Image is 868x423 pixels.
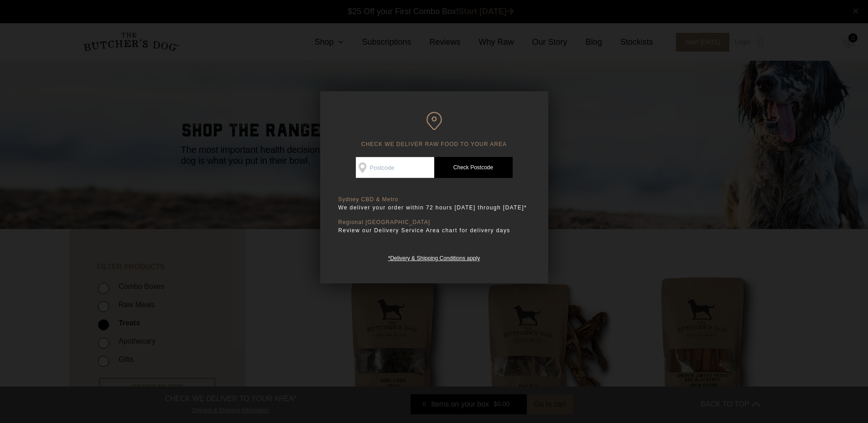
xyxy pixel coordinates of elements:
input: Postcode [356,157,434,178]
p: We deliver your order within 72 hours [DATE] through [DATE]* [338,203,530,212]
p: Review our Delivery Service Area chart for delivery days [338,226,530,235]
p: Sydney CBD & Metro [338,196,530,203]
p: Regional [GEOGRAPHIC_DATA] [338,219,530,226]
a: Check Postcode [434,157,513,178]
a: *Delivery & Shipping Conditions apply [388,253,480,261]
h6: CHECK WE DELIVER RAW FOOD TO YOUR AREA [338,112,530,148]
